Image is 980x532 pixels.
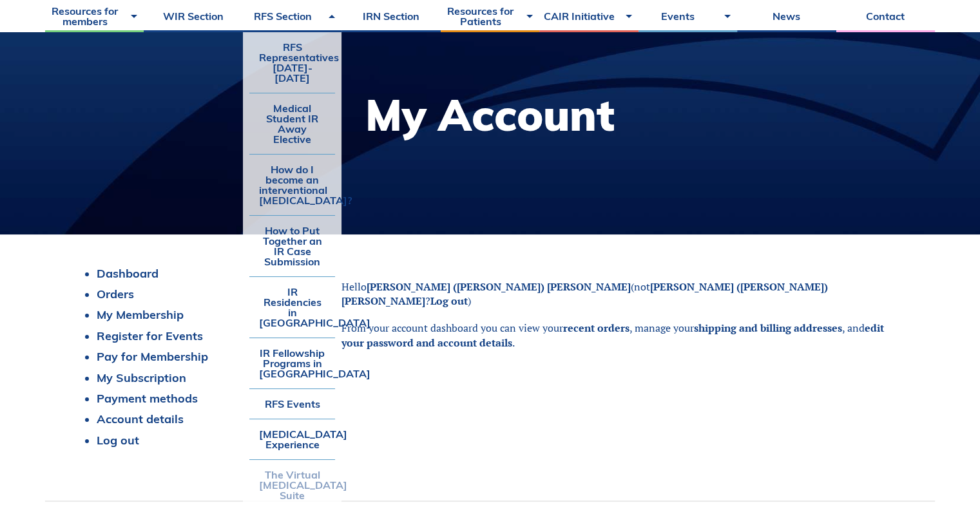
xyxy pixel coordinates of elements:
a: Orders [97,287,134,301]
a: The Virtual [MEDICAL_DATA] Suite [249,460,335,510]
a: Log out [97,433,139,448]
a: My Membership [97,307,184,322]
a: IR Residencies in [GEOGRAPHIC_DATA] [249,277,335,337]
a: RFS Representatives [DATE]-[DATE] [249,32,335,93]
strong: [PERSON_NAME] ([PERSON_NAME]) [PERSON_NAME] [341,280,828,308]
a: RFS Events [249,389,335,419]
a: My Subscription [97,370,186,385]
a: edit your password and account details [341,321,884,349]
a: How do I become an interventional [MEDICAL_DATA]? [249,155,335,215]
a: Payment methods [97,391,198,406]
p: Hello (not ? ) [341,280,903,309]
a: Dashboard [97,266,159,281]
a: Pay for Membership [97,349,208,364]
strong: [PERSON_NAME] ([PERSON_NAME]) [PERSON_NAME] [367,280,631,294]
a: Account details [97,412,184,426]
p: From your account dashboard you can view your , manage your , and . [341,321,903,350]
a: Medical Student IR Away Elective [249,93,335,154]
a: [MEDICAL_DATA] Experience [249,419,335,459]
a: Register for Events [97,328,203,343]
a: How to Put Together an IR Case Submission [249,216,335,276]
a: IR Fellowship Programs in [GEOGRAPHIC_DATA] [249,338,335,388]
a: recent orders [563,321,629,335]
a: shipping and billing addresses [694,321,842,335]
a: Log out [430,294,468,308]
h1: My Account [365,93,615,137]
